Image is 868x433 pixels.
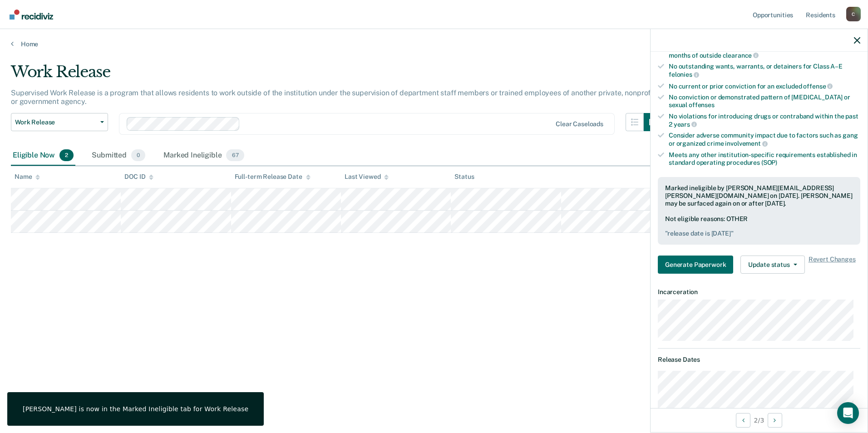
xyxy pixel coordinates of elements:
[689,101,715,108] span: offenses
[669,132,860,147] div: Consider adverse community impact due to factors such as gang or organized crime
[658,356,860,364] dt: Release Dates
[740,256,804,274] button: Update status
[162,146,246,166] div: Marked Ineligible
[15,173,40,181] div: Name
[124,173,153,181] div: DOC ID
[131,149,145,161] span: 0
[90,146,147,166] div: Submitted
[23,405,248,413] div: [PERSON_NAME] is now in the Marked Ineligible tab for Work Release
[11,63,662,89] div: Work Release
[10,10,53,20] img: Recidiviz
[651,408,868,432] div: 2 / 3
[761,159,777,166] span: (SOP)
[725,140,767,147] span: involvement
[809,256,856,274] span: Revert Changes
[669,93,860,109] div: No conviction or demonstrated pattern of [MEDICAL_DATA] or sexual
[736,413,750,428] button: Previous Opportunity
[669,71,699,78] span: felonies
[345,173,389,181] div: Last Viewed
[846,7,861,21] button: Profile dropdown button
[454,173,474,181] div: Status
[11,89,657,106] p: Supervised Work Release is a program that allows residents to work outside of the institution und...
[665,215,853,238] div: Not eligible reasons: OTHER
[226,149,244,161] span: 67
[11,146,75,166] div: Eligible Now
[658,288,860,296] dt: Incarceration
[723,52,759,59] span: clearance
[674,121,697,128] span: years
[669,151,860,167] div: Meets any other institution-specific requirements established in standard operating procedures
[669,63,860,78] div: No outstanding wants, warrants, or detainers for Class A–E
[669,113,860,128] div: No violations for introducing drugs or contraband within the past 2
[15,118,97,126] span: Work Release
[837,402,859,424] div: Open Intercom Messenger
[658,256,733,274] button: Generate Paperwork
[669,82,860,90] div: No current or prior conviction for an excluded
[59,149,74,161] span: 2
[665,230,853,237] pre: " release date is [DATE] "
[846,7,861,21] div: C
[665,184,853,207] div: Marked ineligible by [PERSON_NAME][EMAIL_ADDRESS][PERSON_NAME][DOMAIN_NAME] on [DATE]. [PERSON_NA...
[768,413,782,428] button: Next Opportunity
[11,40,857,48] a: Home
[235,173,311,181] div: Full-term Release Date
[556,120,603,128] div: Clear caseloads
[803,83,833,90] span: offense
